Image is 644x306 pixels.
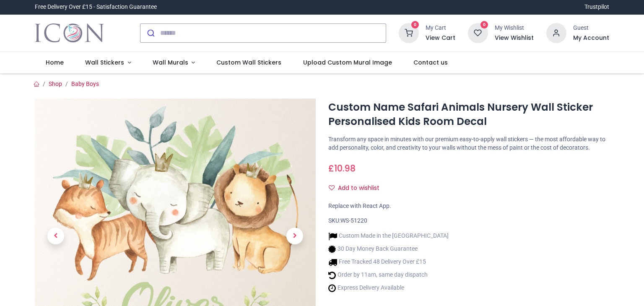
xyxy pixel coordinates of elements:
div: SKU: [328,217,609,225]
a: 0 [399,29,419,36]
div: My Wishlist [495,24,534,32]
span: Previous [47,228,64,244]
a: Shop [49,80,62,87]
img: Icon Wall Stickers [35,21,104,45]
div: Free Delivery Over £15 - Satisfaction Guarantee [35,3,157,11]
a: Wall Stickers [74,52,142,74]
button: Add to wishlistAdd to wishlist [328,181,387,195]
button: Submit [140,24,160,42]
span: Next [286,228,303,244]
li: 30 Day Money Back Guarantee [328,245,449,254]
span: Contact us [413,58,448,67]
span: Wall Stickers [85,58,124,67]
span: WS-51220 [340,217,367,224]
a: Baby Boys [71,80,99,87]
li: Order by 11am, same day dispatch [328,271,449,280]
i: Add to wishlist [329,185,335,191]
a: Logo of Icon Wall Stickers [35,21,104,45]
li: Free Tracked 48 Delivery Over £15 [328,258,449,267]
a: Trustpilot [584,3,609,11]
a: View Cart [426,34,455,42]
span: Custom Wall Stickers [216,58,281,67]
div: Replace with React App. [328,202,609,210]
h1: Custom Name Safari Animals Nursery Wall Sticker Personalised Kids Room Decal [328,100,609,129]
li: Custom Made in the [GEOGRAPHIC_DATA] [328,232,449,241]
div: Guest [573,24,609,32]
a: View Wishlist [495,34,534,42]
a: 0 [468,29,488,36]
span: 10.98 [334,162,356,174]
a: My Account [573,34,609,42]
p: Transform any space in minutes with our premium easy-to-apply wall stickers — the most affordable... [328,135,609,152]
li: Express Delivery Available [328,284,449,293]
div: My Cart [426,24,455,32]
sup: 0 [411,21,419,29]
span: Wall Murals [153,58,188,67]
span: £ [328,162,356,174]
span: Home [46,58,64,67]
sup: 0 [480,21,488,29]
a: Wall Murals [142,52,206,74]
span: Upload Custom Mural Image [303,58,392,67]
